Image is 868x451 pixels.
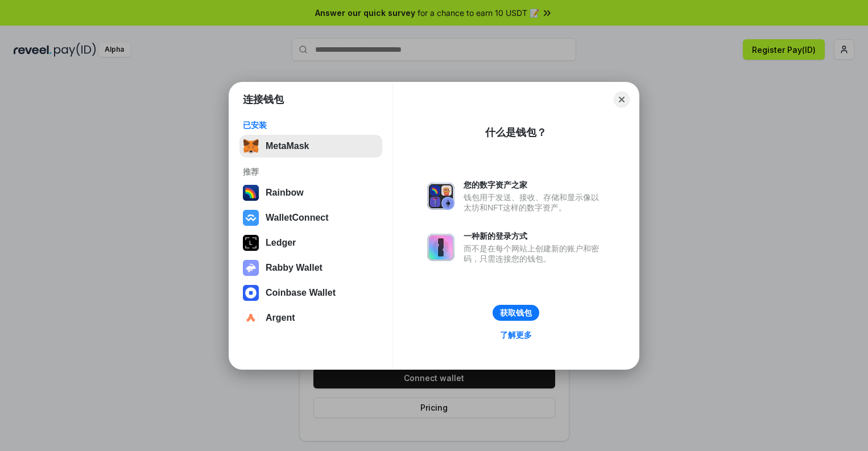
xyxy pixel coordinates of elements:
img: svg+xml,%3Csvg%20width%3D%2228%22%20height%3D%2228%22%20viewBox%3D%220%200%2028%2028%22%20fill%3D... [243,210,259,226]
button: 获取钱包 [493,305,539,321]
button: Rabby Wallet [239,256,382,279]
img: svg+xml,%3Csvg%20width%3D%2228%22%20height%3D%2228%22%20viewBox%3D%220%200%2028%2028%22%20fill%3D... [243,310,259,326]
button: Coinbase Wallet [239,282,382,304]
div: Argent [266,313,295,323]
div: 了解更多 [500,330,532,340]
div: 您的数字资产之家 [464,180,605,190]
img: svg+xml,%3Csvg%20xmlns%3D%22http%3A%2F%2Fwww.w3.org%2F2000%2Fsvg%22%20fill%3D%22none%22%20viewBox... [427,183,454,210]
div: Rainbow [266,188,304,198]
button: MetaMask [239,135,382,158]
img: svg+xml,%3Csvg%20xmlns%3D%22http%3A%2F%2Fwww.w3.org%2F2000%2Fsvg%22%20width%3D%2228%22%20height%3... [243,235,259,251]
div: Coinbase Wallet [266,288,336,298]
div: MetaMask [266,141,309,151]
div: 获取钱包 [500,308,532,318]
button: Argent [239,307,382,329]
button: Ledger [239,231,382,254]
div: WalletConnect [266,213,329,223]
button: Rainbow [239,181,382,204]
button: WalletConnect [239,206,382,229]
div: 推荐 [243,167,379,177]
div: 而不是在每个网站上创建新的账户和密码，只需连接您的钱包。 [464,243,605,264]
div: 钱包用于发送、接收、存储和显示像以太坊和NFT这样的数字资产。 [464,192,605,213]
button: Close [614,92,630,107]
img: svg+xml,%3Csvg%20width%3D%22120%22%20height%3D%22120%22%20viewBox%3D%220%200%20120%20120%22%20fil... [243,185,259,201]
div: Ledger [266,238,296,248]
img: svg+xml,%3Csvg%20xmlns%3D%22http%3A%2F%2Fwww.w3.org%2F2000%2Fsvg%22%20fill%3D%22none%22%20viewBox... [427,234,454,261]
div: 已安装 [243,120,379,130]
img: svg+xml,%3Csvg%20xmlns%3D%22http%3A%2F%2Fwww.w3.org%2F2000%2Fsvg%22%20fill%3D%22none%22%20viewBox... [243,260,259,276]
div: 一种新的登录方式 [464,231,605,241]
h1: 连接钱包 [243,93,284,106]
div: Rabby Wallet [266,263,323,273]
img: svg+xml,%3Csvg%20fill%3D%22none%22%20height%3D%2233%22%20viewBox%3D%220%200%2035%2033%22%20width%... [243,138,259,154]
a: 了解更多 [493,328,539,342]
img: svg+xml,%3Csvg%20width%3D%2228%22%20height%3D%2228%22%20viewBox%3D%220%200%2028%2028%22%20fill%3D... [243,285,259,301]
div: 什么是钱包？ [485,126,547,139]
